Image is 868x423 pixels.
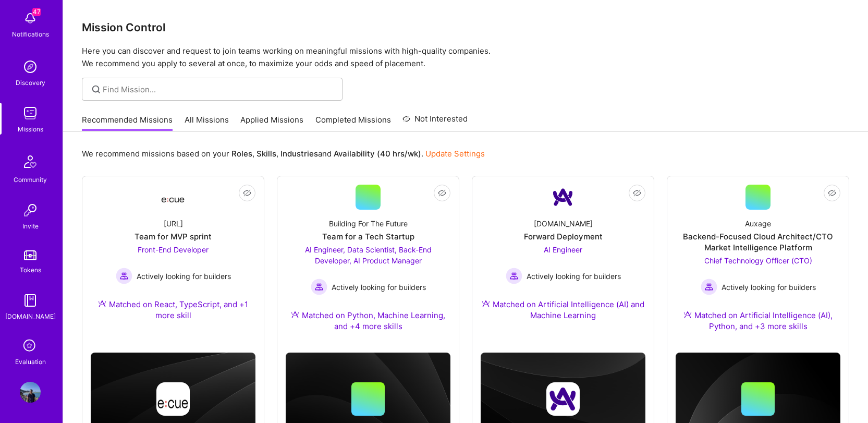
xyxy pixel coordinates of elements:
a: Company Logo[URL]Team for MVP sprintFront-End Developer Actively looking for buildersActively loo... [91,185,255,333]
img: Company logo [546,382,580,416]
i: icon SelectionTeam [20,336,40,356]
span: 47 [32,8,41,16]
div: Missions [18,124,43,135]
div: Invite [22,221,39,232]
img: teamwork [20,103,41,124]
img: Actively looking for builders [701,279,717,295]
a: Completed Missions [315,114,391,131]
div: Auxage [745,218,771,229]
img: Actively looking for builders [311,279,327,295]
b: Availability (40 hrs/wk) [334,149,421,159]
a: Recommended Missions [82,114,173,131]
h3: Mission Control [82,21,849,34]
div: Tokens [20,264,41,275]
span: Actively looking for builders [137,271,231,282]
span: AI Engineer [544,245,582,254]
p: Here you can discover and request to join teams working on meaningful missions with high-quality ... [82,45,849,70]
b: Industries [280,149,318,159]
div: Community [14,174,47,185]
span: Front-End Developer [138,245,209,254]
a: Update Settings [425,149,485,159]
a: Applied Missions [240,114,303,131]
img: Actively looking for builders [506,268,522,284]
a: Company Logo[DOMAIN_NAME]Forward DeploymentAI Engineer Actively looking for buildersActively look... [481,185,645,333]
div: Matched on React, TypeScript, and +1 more skill [91,299,255,321]
div: Team for MVP sprint [135,231,212,242]
span: AI Engineer, Data Scientist, Back-End Developer, AI Product Manager [305,245,432,265]
span: Chief Technology Officer (CTO) [704,256,812,265]
div: Building For The Future [329,218,408,229]
img: Ateam Purple Icon [291,310,299,319]
a: Not Interested [402,113,468,131]
i: icon EyeClosed [633,189,641,197]
div: Discovery [16,77,45,88]
img: Actively looking for builders [116,268,132,284]
img: bell [20,8,41,29]
div: [DOMAIN_NAME] [534,218,593,229]
a: All Missions [185,114,229,131]
img: discovery [20,56,41,77]
a: User Avatar [17,382,43,403]
i: icon EyeClosed [828,189,836,197]
img: Invite [20,200,41,221]
b: Roles [231,149,252,159]
div: Backend-Focused Cloud Architect/CTO Market Intelligence Platform [676,231,840,253]
img: Ateam Purple Icon [482,299,490,308]
img: Company logo [156,382,190,416]
img: Company Logo [551,185,576,210]
div: Matched on Python, Machine Learning, and +4 more skills [286,310,450,332]
i: icon EyeClosed [243,189,251,197]
span: Actively looking for builders [527,271,621,282]
p: We recommend missions based on your , , and . [82,148,485,159]
a: AuxageBackend-Focused Cloud Architect/CTO Market Intelligence PlatformChief Technology Officer (C... [676,185,840,344]
a: Building For The FutureTeam for a Tech StartupAI Engineer, Data Scientist, Back-End Developer, AI... [286,185,450,344]
img: User Avatar [20,382,41,403]
img: Community [18,149,43,174]
img: guide book [20,290,41,311]
div: Notifications [12,29,49,40]
div: Evaluation [15,356,46,367]
div: Forward Deployment [524,231,603,242]
div: Matched on Artificial Intelligence (AI) and Machine Learning [481,299,645,321]
div: [URL] [164,218,183,229]
i: icon EyeClosed [438,189,446,197]
span: Actively looking for builders [332,282,426,293]
div: Team for a Tech Startup [322,231,414,242]
i: icon SearchGrey [90,83,102,95]
input: Find Mission... [103,84,335,95]
b: Skills [256,149,276,159]
img: tokens [24,250,36,260]
img: Ateam Purple Icon [98,299,106,308]
span: Actively looking for builders [722,282,816,293]
img: Ateam Purple Icon [683,310,692,319]
div: [DOMAIN_NAME] [5,311,56,322]
div: Matched on Artificial Intelligence (AI), Python, and +3 more skills [676,310,840,332]
img: Company Logo [161,188,186,207]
